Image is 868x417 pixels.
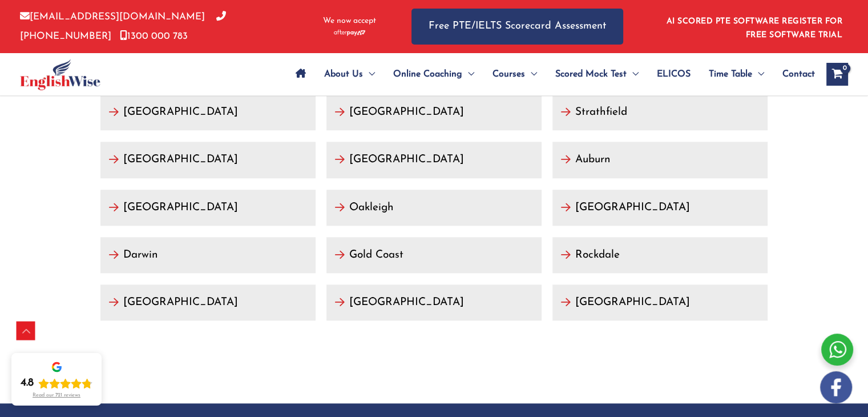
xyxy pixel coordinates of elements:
a: Strathfield [552,94,768,130]
a: Darwin [100,237,316,273]
img: Afterpay-Logo [334,30,365,36]
span: Scored Mock Test [555,54,627,94]
div: Rating: 4.8 out of 5 [21,376,92,390]
a: [GEOGRAPHIC_DATA] [100,284,316,320]
a: CoursesMenu Toggle [483,54,546,94]
a: Oakleigh [326,190,542,226]
nav: Site Navigation: Main Menu [286,54,815,94]
a: Auburn [552,142,768,178]
span: Menu Toggle [525,54,537,94]
a: Time TableMenu Toggle [700,54,773,94]
span: Online Coaching [393,54,462,94]
a: [GEOGRAPHIC_DATA] [326,94,542,130]
span: Courses [492,54,525,94]
a: View Shopping Cart, empty [826,63,848,86]
span: Menu Toggle [363,54,375,94]
span: We now accept [323,15,376,27]
a: 1300 000 783 [120,31,188,41]
a: [GEOGRAPHIC_DATA] [100,94,316,130]
a: Online CoachingMenu Toggle [384,54,483,94]
a: Gold Coast [326,237,542,273]
a: Scored Mock TestMenu Toggle [546,54,648,94]
span: Menu Toggle [627,54,639,94]
a: [GEOGRAPHIC_DATA] [326,142,542,178]
a: Contact [773,54,815,94]
span: Menu Toggle [752,54,764,94]
nav: Menu [100,47,768,332]
a: [GEOGRAPHIC_DATA] [552,284,768,320]
aside: Header Widget 1 [660,8,848,45]
a: Free PTE/IELTS Scorecard Assessment [411,9,623,45]
a: [GEOGRAPHIC_DATA] [326,284,542,320]
span: About Us [324,54,363,94]
div: 4.8 [21,376,34,390]
a: ELICOS [648,54,700,94]
a: Rockdale [552,237,768,273]
a: About UsMenu Toggle [315,54,384,94]
span: ELICOS [657,54,691,94]
a: [GEOGRAPHIC_DATA] [100,142,316,178]
a: [EMAIL_ADDRESS][DOMAIN_NAME] [20,12,205,22]
span: Time Table [709,54,752,94]
img: white-facebook.png [820,371,852,403]
span: Contact [782,54,815,94]
a: [GEOGRAPHIC_DATA] [552,190,768,226]
span: Menu Toggle [462,54,474,94]
a: AI SCORED PTE SOFTWARE REGISTER FOR FREE SOFTWARE TRIAL [667,17,843,39]
a: [GEOGRAPHIC_DATA] [100,190,316,226]
div: Read our 721 reviews [33,392,80,399]
a: [PHONE_NUMBER] [20,12,226,41]
img: cropped-ew-logo [20,59,100,90]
